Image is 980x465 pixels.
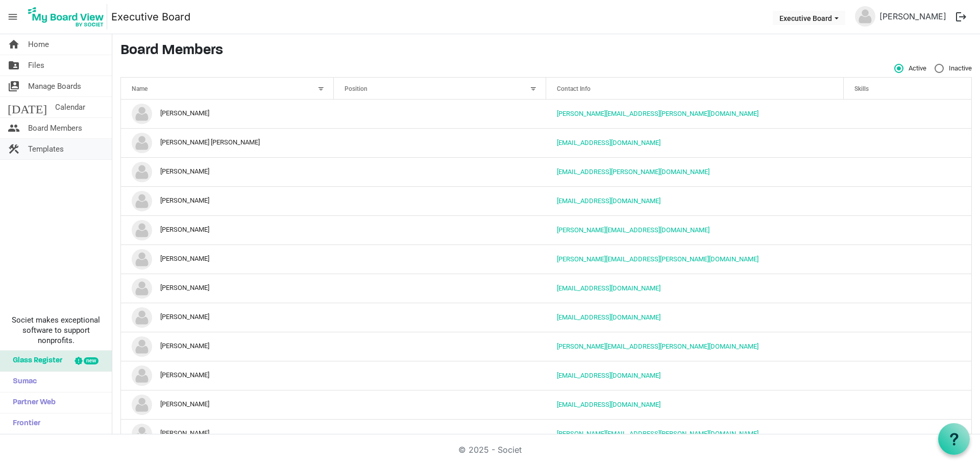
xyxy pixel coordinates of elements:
[25,4,107,30] img: My Board View Logo
[84,357,99,364] div: new
[121,100,334,128] td: Amanda Nuzum is template cell column header Name
[120,42,972,60] h3: Board Members
[334,303,547,332] td: column header Position
[121,157,334,186] td: Bill Boatwright is template cell column header Name
[557,401,660,408] a: [EMAIL_ADDRESS][DOMAIN_NAME]
[8,351,62,371] span: Glass Register
[132,191,152,211] img: no-profile-picture.svg
[557,226,709,234] a: [PERSON_NAME][EMAIL_ADDRESS][DOMAIN_NAME]
[55,97,85,117] span: Calendar
[334,332,547,361] td: column header Position
[557,85,591,92] span: Contact Info
[121,332,334,361] td: Jedd Moore is template cell column header Name
[557,372,660,379] a: [EMAIL_ADDRESS][DOMAIN_NAME]
[132,104,152,124] img: no-profile-picture.svg
[3,7,22,27] span: menu
[121,361,334,390] td: Jennifer Banh is template cell column header Name
[132,278,152,299] img: no-profile-picture.svg
[334,157,547,186] td: column header Position
[557,313,660,321] a: [EMAIL_ADDRESS][DOMAIN_NAME]
[334,215,547,244] td: column header Position
[28,118,82,138] span: Board Members
[844,303,971,332] td: is template cell column header Skills
[546,303,844,332] td: jimaip@mchsi.com is template cell column header Contact Info
[557,139,660,146] a: [EMAIL_ADDRESS][DOMAIN_NAME]
[546,390,844,419] td: jdavis.scouting@gmail.com is template cell column header Contact Info
[557,255,758,263] a: [PERSON_NAME][EMAIL_ADDRESS][PERSON_NAME][DOMAIN_NAME]
[25,4,111,30] a: My Board View Logo
[844,244,971,274] td: is template cell column header Skills
[28,139,64,159] span: Templates
[546,100,844,128] td: Amanda.Nuzum@scouting.org is template cell column header Contact Info
[844,361,971,390] td: is template cell column header Skills
[121,186,334,215] td: Chuck Biskner is template cell column header Name
[8,413,40,434] span: Frontier
[8,393,56,413] span: Partner Web
[334,100,547,128] td: column header Position
[844,390,971,419] td: is template cell column header Skills
[334,419,547,448] td: column header Position
[844,419,971,448] td: is template cell column header Skills
[8,372,37,392] span: Sumac
[557,284,660,292] a: [EMAIL_ADDRESS][DOMAIN_NAME]
[8,55,20,76] span: folder_shared
[557,342,758,350] a: [PERSON_NAME][EMAIL_ADDRESS][PERSON_NAME][DOMAIN_NAME]
[132,133,152,153] img: no-profile-picture.svg
[546,186,844,215] td: cdb3121@gmail.com is template cell column header Contact Info
[458,445,522,455] a: © 2025 - Societ
[8,97,47,117] span: [DATE]
[334,390,547,419] td: column header Position
[557,430,758,437] a: [PERSON_NAME][EMAIL_ADDRESS][PERSON_NAME][DOMAIN_NAME]
[8,76,20,96] span: switch_account
[28,34,49,55] span: Home
[132,395,152,415] img: no-profile-picture.svg
[121,419,334,448] td: Josh Williams is template cell column header Name
[132,249,152,270] img: no-profile-picture.svg
[844,215,971,244] td: is template cell column header Skills
[121,274,334,303] td: jack hilmes is template cell column header Name
[546,244,844,274] td: darla.hunzelman@scouting.org is template cell column header Contact Info
[546,157,844,186] td: bill.boatwright@dentons.com is template cell column header Contact Info
[546,128,844,157] td: bethstellejones@gmail.com is template cell column header Contact Info
[121,128,334,157] td: Beth Stelle Jones is template cell column header Name
[8,118,20,138] span: people
[546,419,844,448] td: Josh.williams@scouting.org is template cell column header Contact Info
[546,361,844,390] td: jlbanh@yahoo.com is template cell column header Contact Info
[8,34,20,55] span: home
[28,55,44,76] span: Files
[557,197,660,205] a: [EMAIL_ADDRESS][DOMAIN_NAME]
[546,332,844,361] td: jedd.moore@scouting.org is template cell column header Contact Info
[132,307,152,328] img: no-profile-picture.svg
[844,274,971,303] td: is template cell column header Skills
[557,168,709,176] a: [EMAIL_ADDRESS][PERSON_NAME][DOMAIN_NAME]
[121,215,334,244] td: Daniel Adams is template cell column header Name
[121,244,334,274] td: Darla Hunzelman is template cell column header Name
[546,274,844,303] td: jhilmes@finleylaw.com is template cell column header Contact Info
[111,7,190,27] a: Executive Board
[132,162,152,182] img: no-profile-picture.svg
[557,110,758,117] a: [PERSON_NAME][EMAIL_ADDRESS][PERSON_NAME][DOMAIN_NAME]
[546,215,844,244] td: dan@icomconsult.com is template cell column header Contact Info
[28,76,81,96] span: Manage Boards
[121,390,334,419] td: John Davis is template cell column header Name
[345,85,367,92] span: Position
[121,303,334,332] td: James Aipperspach is template cell column header Name
[5,315,107,346] span: Societ makes exceptional software to support nonprofits.
[334,244,547,274] td: column header Position
[132,365,152,386] img: no-profile-picture.svg
[334,128,547,157] td: column header Position
[334,186,547,215] td: column header Position
[132,85,148,92] span: Name
[844,332,971,361] td: is template cell column header Skills
[132,424,152,444] img: no-profile-picture.svg
[334,274,547,303] td: column header Position
[334,361,547,390] td: column header Position
[8,139,20,159] span: construction
[132,220,152,240] img: no-profile-picture.svg
[132,336,152,357] img: no-profile-picture.svg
